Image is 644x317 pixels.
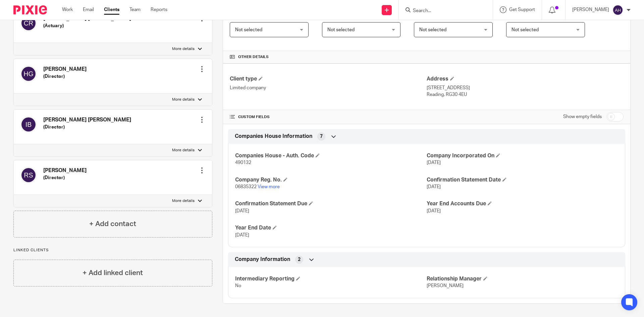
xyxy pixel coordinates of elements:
[235,133,312,140] span: Companies House Information
[427,200,618,207] h4: Year End Accounts Due
[172,198,195,204] p: More details
[129,6,141,13] a: Team
[230,114,427,120] h4: CUSTOM FIELDS
[43,116,131,123] h4: [PERSON_NAME] [PERSON_NAME]
[89,219,136,229] h4: + Add contact
[13,5,47,14] img: Pixie
[572,6,609,13] p: [PERSON_NAME]
[427,209,441,213] span: [DATE]
[13,248,212,253] p: Linked clients
[235,283,241,288] span: No
[43,124,131,130] h5: (Director)
[427,91,624,98] p: Reading, RG30 4EU
[512,28,539,32] span: Not selected
[235,224,427,231] h4: Year End Date
[83,6,94,13] a: Email
[427,152,618,159] h4: Company Incorporated On
[230,75,427,83] h4: Client type
[427,176,618,183] h4: Confirmation Statement Date
[427,275,618,282] h4: Relationship Manager
[151,6,167,13] a: Reports
[20,15,37,31] img: svg%3E
[427,75,624,83] h4: Address
[104,6,119,13] a: Clients
[509,7,535,12] span: Get Support
[258,184,280,189] a: View more
[235,209,249,213] span: [DATE]
[83,268,143,278] h4: + Add linked client
[235,256,290,263] span: Company Information
[235,28,262,32] span: Not selected
[612,5,623,15] img: svg%3E
[43,66,87,73] h4: [PERSON_NAME]
[230,85,427,91] p: Limited company
[412,8,473,14] input: Search
[172,46,195,52] p: More details
[427,85,624,91] p: [STREET_ADDRESS]
[172,97,195,102] p: More details
[427,184,441,189] span: [DATE]
[298,256,301,263] span: 2
[235,176,427,183] h4: Company Reg. No.
[320,133,323,140] span: 7
[235,152,427,159] h4: Companies House - Auth. Code
[20,116,37,133] img: svg%3E
[427,283,464,288] span: [PERSON_NAME]
[172,148,195,153] p: More details
[43,73,87,80] h5: (Director)
[563,113,602,120] label: Show empty fields
[235,275,427,282] h4: Intermediary Reporting
[235,233,249,237] span: [DATE]
[43,174,87,181] h5: (Director)
[427,160,441,165] span: [DATE]
[43,167,87,174] h4: [PERSON_NAME]
[419,28,446,32] span: Not selected
[20,66,37,82] img: svg%3E
[235,160,251,165] span: 490132
[20,167,37,183] img: svg%3E
[43,22,131,29] h5: (Actuary)
[62,6,73,13] a: Work
[327,28,355,32] span: Not selected
[235,184,257,189] span: 06835322
[235,200,427,207] h4: Confirmation Statement Due
[238,54,269,60] span: Other details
